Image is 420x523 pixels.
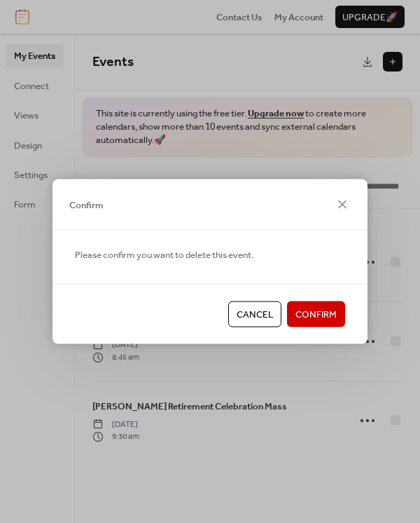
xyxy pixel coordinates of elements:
span: Cancel [237,308,273,322]
span: Please confirm you want to delete this event. [75,248,253,262]
span: Confirm [295,308,337,322]
button: Cancel [228,301,281,327]
span: Confirm [69,198,104,212]
button: Confirm [287,301,345,327]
